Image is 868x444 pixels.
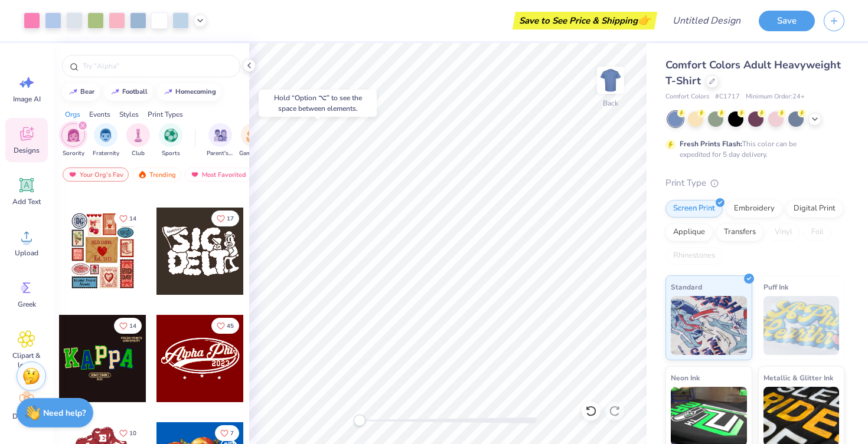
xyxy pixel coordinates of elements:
[119,109,139,120] div: Styles
[12,412,41,421] span: Decorate
[671,281,702,293] span: Standard
[129,323,136,329] span: 14
[663,9,750,32] input: Untitled Design
[665,92,709,102] span: Comfort Colors
[81,60,233,72] input: Try "Alpha"
[185,167,252,182] div: Most Favorited
[207,123,234,158] button: filter button
[104,83,153,101] button: football
[122,88,148,95] div: football
[715,92,740,102] span: # C1717
[759,11,815,31] button: Save
[18,300,36,309] span: Greek
[239,149,266,158] span: Game Day
[110,88,120,96] img: trend_line.gif
[239,123,266,158] button: filter button
[227,216,234,222] span: 17
[164,129,178,142] img: Sports Image
[680,139,825,160] div: This color can be expedited for 5 day delivery.
[665,176,844,190] div: Print Type
[63,167,129,182] div: Your Org's Fav
[126,123,150,158] button: filter button
[665,223,713,241] div: Applique
[763,371,833,384] span: Metallic & Glitter Ink
[99,129,112,142] img: Fraternity Image
[43,407,86,419] strong: Need help?
[786,200,843,218] div: Digital Print
[93,149,119,158] span: Fraternity
[239,123,266,158] div: filter for Game Day
[61,123,85,158] div: filter for Sorority
[93,123,119,158] button: filter button
[126,123,150,158] div: filter for Club
[671,296,747,355] img: Standard
[93,123,119,158] div: filter for Fraternity
[15,248,38,258] span: Upload
[211,318,239,334] button: Like
[63,149,84,158] span: Sorority
[129,430,136,436] span: 10
[114,211,142,226] button: Like
[175,88,216,95] div: homecoming
[164,88,173,96] img: trend_line.gif
[767,223,800,241] div: Vinyl
[190,170,200,179] img: most_fav.gif
[157,83,221,101] button: homecoming
[132,167,181,182] div: Trending
[599,68,622,92] img: Back
[68,88,78,96] img: trend_line.gif
[227,323,234,329] span: 45
[129,216,136,222] span: 14
[665,58,841,88] span: Comfort Colors Adult Heavyweight T-Shirt
[132,149,145,158] span: Club
[215,425,239,441] button: Like
[12,197,41,206] span: Add Text
[665,247,723,265] div: Rhinestones
[114,425,142,441] button: Like
[680,139,742,149] strong: Fresh Prints Flash:
[159,123,182,158] div: filter for Sports
[259,90,377,117] div: Hold “Option ⌥” to see the space between elements.
[132,129,145,142] img: Club Image
[230,430,234,436] span: 7
[804,223,831,241] div: Foil
[148,109,183,120] div: Print Types
[114,318,142,334] button: Like
[61,123,85,158] button: filter button
[763,281,788,293] span: Puff Ink
[65,109,80,120] div: Orgs
[68,170,77,179] img: most_fav.gif
[716,223,763,241] div: Transfers
[354,415,366,426] div: Accessibility label
[207,149,234,158] span: Parent's Weekend
[207,123,234,158] div: filter for Parent's Weekend
[80,88,94,95] div: bear
[62,83,100,101] button: bear
[211,211,239,226] button: Like
[162,149,180,158] span: Sports
[13,94,41,104] span: Image AI
[665,200,723,218] div: Screen Print
[671,371,700,384] span: Neon Ink
[89,109,110,120] div: Events
[726,200,782,218] div: Embroidery
[159,123,182,158] button: filter button
[515,12,654,29] div: Save to See Price & Shipping
[214,129,227,142] img: Parent's Weekend Image
[763,296,840,355] img: Puff Ink
[7,351,46,370] span: Clipart & logos
[246,129,260,142] img: Game Day Image
[67,129,80,142] img: Sorority Image
[138,170,147,179] img: trending.gif
[638,13,651,27] span: 👉
[14,146,40,155] span: Designs
[603,98,618,108] div: Back
[746,92,805,102] span: Minimum Order: 24 +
